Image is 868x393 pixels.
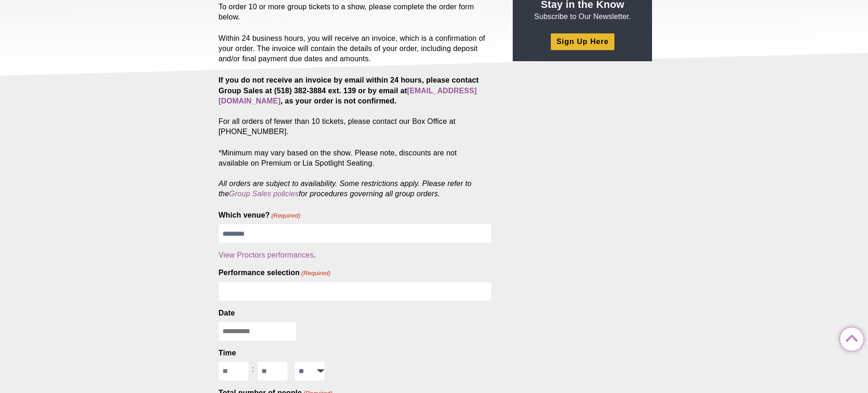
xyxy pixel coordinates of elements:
div: . [219,250,492,260]
p: Within 24 business hours, you will receive an invoice, which is a confirmation of your order. The... [219,33,492,64]
strong: If you do not receive an invoice by email within 24 hours, please contact Group Sales at (518) 38... [219,76,479,104]
em: All orders are subject to availability. Some restrictions apply. Please refer to the for procedur... [219,180,472,198]
span: (Required) [271,212,301,220]
a: [EMAIL_ADDRESS][DOMAIN_NAME] [219,87,477,105]
p: *Minimum may vary based on the show. Please note, discounts are not available on Premium or Lia S... [219,148,492,199]
a: Sign Up Here [551,33,614,50]
legend: Time [219,348,236,358]
a: View Proctors performances [219,251,314,259]
a: Back to Top [840,328,859,347]
span: (Required) [300,269,331,277]
p: For all orders of fewer than 10 tickets, please contact our Box Office at [PHONE_NUMBER]. [219,75,492,136]
div: : [248,362,258,377]
a: Group Sales policies [229,190,299,198]
label: Which venue? [219,210,301,220]
p: To order 10 or more group tickets to a show, please complete the order form below. [219,2,492,22]
label: Performance selection [219,268,331,278]
label: Date [219,308,235,318]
